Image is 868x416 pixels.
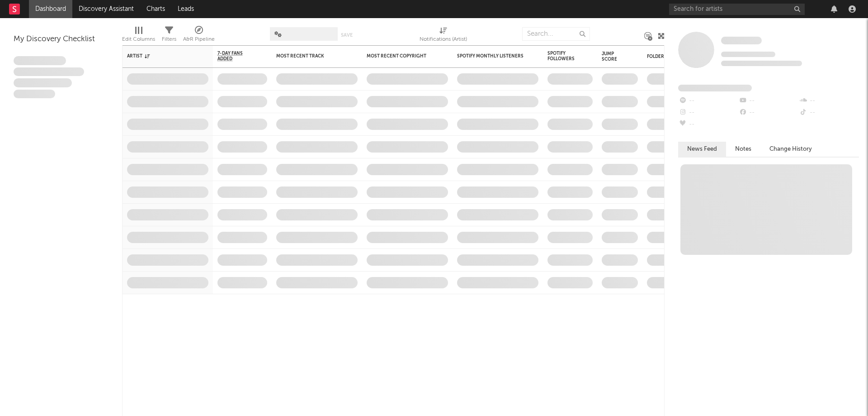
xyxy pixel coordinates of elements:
[217,51,254,62] span: 7-Day Fans Added
[367,53,434,59] div: Most Recent Copyright
[522,27,590,41] input: Search...
[420,34,467,45] div: Notifications (Artist)
[349,52,358,61] button: Filter by Most Recent Track
[721,52,775,57] span: Tracking Since: [DATE]
[420,23,467,49] div: Notifications (Artist)
[738,95,798,107] div: --
[276,53,344,59] div: Most Recent Track
[14,34,108,45] div: My Discovery Checklist
[14,67,84,77] span: Integer aliquet in purus et
[183,23,215,49] div: A&R Pipeline
[122,34,155,45] div: Edit Columns
[678,85,752,91] span: Fans Added by Platform
[678,107,738,119] div: --
[760,142,821,157] button: Change History
[669,4,805,15] input: Search for artists
[799,107,859,119] div: --
[14,90,55,99] span: Aliquam viverra
[341,33,353,38] button: Save
[547,51,579,62] div: Spotify Followers
[14,78,72,87] span: Praesent ac interdum
[602,51,624,62] div: Jump Score
[122,23,155,49] div: Edit Columns
[678,119,738,130] div: --
[457,53,525,59] div: Spotify Monthly Listeners
[529,52,538,61] button: Filter by Spotify Monthly Listeners
[799,95,859,107] div: --
[258,52,267,61] button: Filter by 7-Day Fans Added
[721,61,802,66] span: 0 fans last week
[162,34,176,45] div: Filters
[162,23,176,49] div: Filters
[678,142,726,157] button: News Feed
[726,142,760,157] button: Notes
[199,52,208,61] button: Filter by Artist
[183,34,215,45] div: A&R Pipeline
[678,95,738,107] div: --
[629,52,638,61] button: Filter by Jump Score
[721,37,762,44] span: Some Artist
[439,52,448,61] button: Filter by Most Recent Copyright
[127,53,195,59] div: Artist
[738,107,798,119] div: --
[14,56,66,65] span: Lorem ipsum dolor
[584,52,593,61] button: Filter by Spotify Followers
[721,36,762,45] a: Some Artist
[647,54,715,59] div: Folders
